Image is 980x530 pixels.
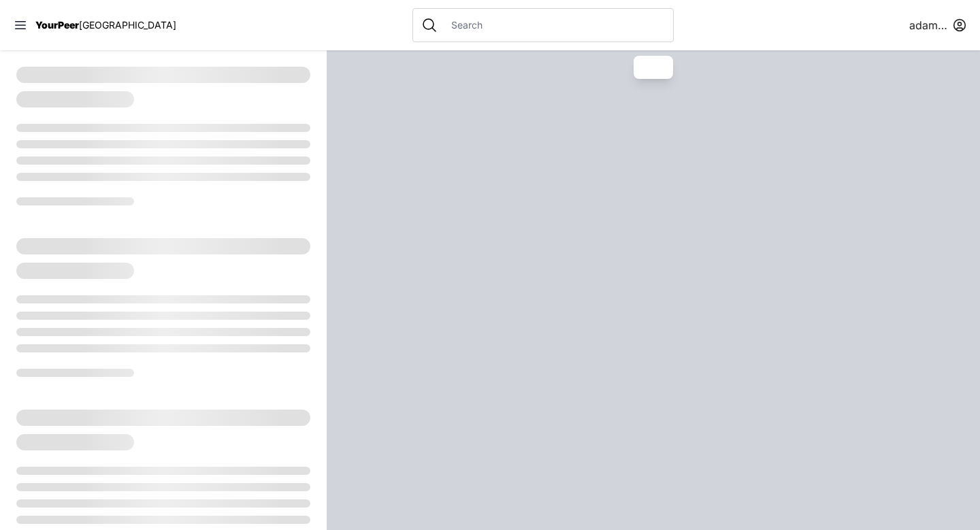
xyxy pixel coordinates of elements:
span: adamabard [909,17,947,33]
button: adamabard [909,17,966,33]
span: [GEOGRAPHIC_DATA] [79,19,176,31]
input: Search [443,18,665,32]
span: YourPeer [35,19,79,31]
a: YourPeer[GEOGRAPHIC_DATA] [35,21,176,29]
